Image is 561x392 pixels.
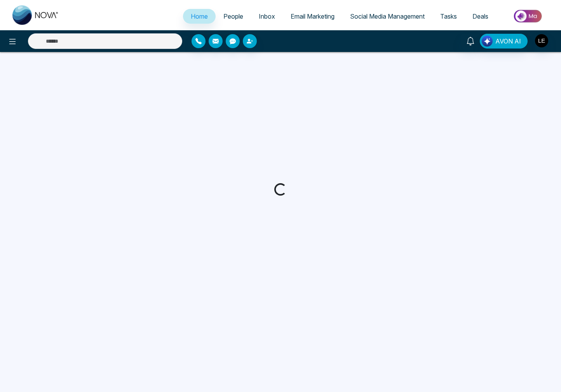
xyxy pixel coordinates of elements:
a: People [216,9,251,24]
span: Tasks [440,12,457,20]
span: Inbox [259,12,275,20]
a: Home [183,9,216,24]
a: Deals [465,9,496,24]
span: AVON AI [495,36,521,46]
a: Inbox [251,9,283,24]
span: Deals [472,12,488,20]
img: User Avatar [535,34,548,47]
button: AVON AI [480,34,528,49]
a: Social Media Management [342,9,432,24]
span: Social Media Management [350,12,425,20]
a: Tasks [432,9,465,24]
img: Lead Flow [482,36,493,47]
a: Email Marketing [283,9,342,24]
span: Home [191,12,208,20]
span: Email Marketing [291,12,335,20]
img: Nova CRM Logo [12,5,59,25]
img: Market-place.gif [500,7,556,25]
span: People [223,12,243,20]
